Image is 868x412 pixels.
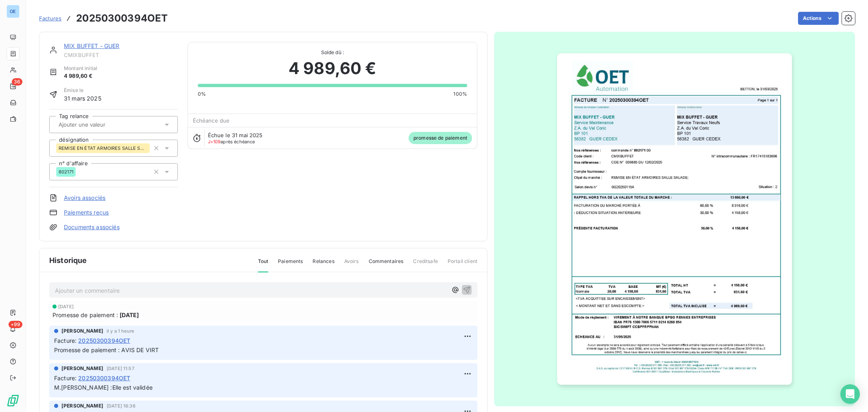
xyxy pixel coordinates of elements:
[208,139,221,145] span: J+109
[7,394,20,407] img: Logo LeanPay
[39,15,61,22] span: Factures
[59,169,73,174] span: 802171
[409,132,472,144] span: promesse de paiement
[107,403,136,408] span: [DATE] 16:36
[64,72,97,80] span: 4 989,60 €
[64,208,109,217] a: Paiements reçus
[120,311,139,319] span: [DATE]
[208,139,255,144] span: après échéance
[198,49,467,56] span: Solde dû :
[61,365,103,372] span: [PERSON_NAME]
[64,52,178,58] span: CMIXBUFFET
[193,117,230,124] span: Échéance due
[54,346,159,353] span: Promesse de paiement : AVIS DE VIRT
[64,65,97,72] span: Montant initial
[54,374,77,382] span: Facture :
[208,132,263,138] span: Échue le 31 mai 2025
[58,121,140,128] input: Ajouter une valeur
[61,327,103,335] span: [PERSON_NAME]
[107,366,134,371] span: [DATE] 11:57
[413,258,438,272] span: Creditsafe
[76,11,168,26] h3: 20250300394OET
[107,329,134,333] span: il y a 1 heure
[64,87,101,94] span: Émise le
[198,90,206,98] span: 0%
[61,402,103,410] span: [PERSON_NAME]
[12,78,22,85] span: 36
[278,258,303,272] span: Paiements
[54,384,153,391] span: M.[PERSON_NAME] :Elle est validée
[798,12,839,25] button: Actions
[369,258,404,272] span: Commentaires
[58,304,74,309] span: [DATE]
[840,384,860,404] div: Open Intercom Messenger
[64,94,101,103] span: 31 mars 2025
[448,258,477,272] span: Portail client
[344,258,359,272] span: Avoirs
[49,255,87,266] span: Historique
[64,223,120,231] a: Documents associés
[39,14,61,22] a: Factures
[52,311,118,319] span: Promesse de paiement :
[557,53,791,385] img: invoice_thumbnail
[7,5,20,18] div: OE
[64,42,120,49] a: MIX BUFFET - GUER
[258,258,269,272] span: Tout
[59,146,147,151] span: REMISE EN ÉTAT ARMOIRES SALLE SALADE
[453,90,467,98] span: 100%
[54,336,77,345] span: Facture :
[78,374,130,382] span: 20250300394OET
[9,321,22,328] span: +99
[313,258,334,272] span: Relances
[289,56,376,81] span: 4 989,60 €
[64,194,105,202] a: Avoirs associés
[78,336,130,345] span: 20250300394OET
